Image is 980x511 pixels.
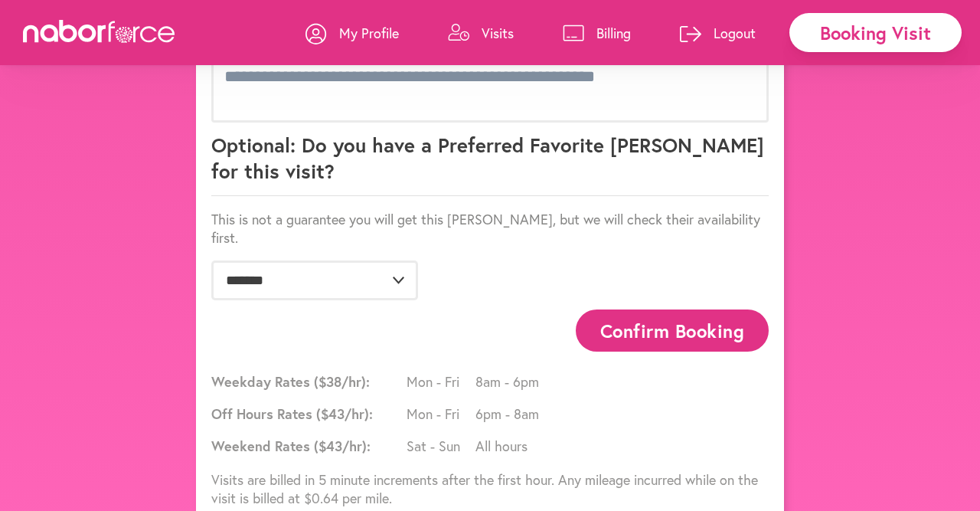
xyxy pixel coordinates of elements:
[211,372,403,391] span: Weekday Rates
[211,437,403,455] span: Weekend Rates
[576,310,769,352] button: Confirm Booking
[407,437,475,455] span: Sat - Sun
[596,24,631,42] p: Billing
[211,210,769,247] p: This is not a guarantee you will get this [PERSON_NAME], but we will check their availability first.
[563,10,631,56] a: Billing
[448,10,514,56] a: Visits
[314,437,371,455] span: ($ 43 /hr):
[680,10,756,56] a: Logout
[407,405,475,423] span: Mon - Fri
[211,405,403,423] span: Off Hours Rates
[714,24,756,42] p: Logout
[339,24,399,42] p: My Profile
[475,437,544,455] span: All hours
[482,24,514,42] p: Visits
[314,372,370,391] span: ($ 38 /hr):
[789,13,962,52] div: Booking Visit
[211,132,769,196] p: Optional: Do you have a Preferred Favorite [PERSON_NAME] for this visit?
[475,405,544,423] span: 6pm - 8am
[407,372,475,391] span: Mon - Fri
[475,372,544,391] span: 8am - 6pm
[305,10,399,56] a: My Profile
[211,470,769,507] p: Visits are billed in 5 minute increments after the first hour. Any mileage incurred while on the ...
[316,405,373,423] span: ($ 43 /hr):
